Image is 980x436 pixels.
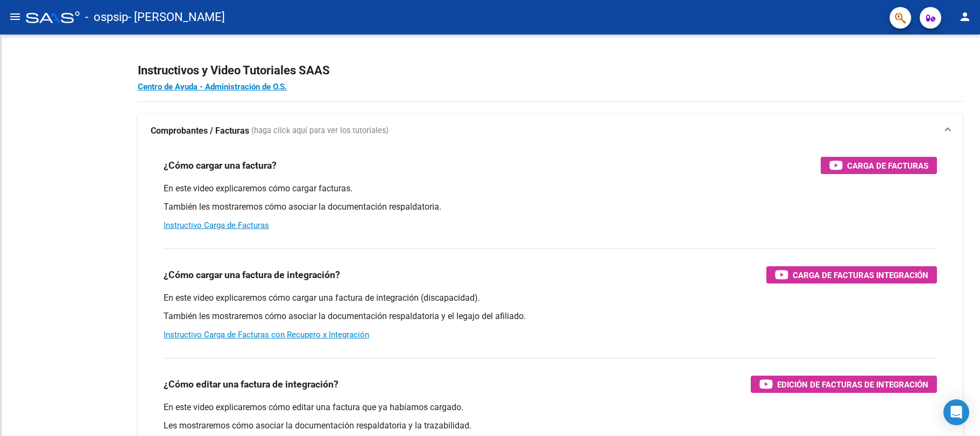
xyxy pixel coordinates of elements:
button: Carga de Facturas Integración [766,266,937,283]
a: Instructivo Carga de Facturas [164,220,269,230]
p: También les mostraremos cómo asociar la documentación respaldatoria. [164,201,937,213]
a: Instructivo Carga de Facturas con Recupero x Integración [164,330,369,340]
strong: Comprobantes / Facturas [151,125,249,137]
h3: ¿Cómo cargar una factura de integración? [164,267,340,282]
span: - ospsip [85,5,128,29]
p: En este video explicaremos cómo editar una factura que ya habíamos cargado. [164,402,937,413]
span: Carga de Facturas Integración [793,268,928,282]
button: Edición de Facturas de integración [751,376,937,393]
button: Carga de Facturas [821,157,937,174]
p: En este video explicaremos cómo cargar facturas. [164,183,937,195]
a: Centro de Ayuda - Administración de O.S. [138,82,287,92]
p: Les mostraremos cómo asociar la documentación respaldatoria y la trazabilidad. [164,420,937,432]
span: Carga de Facturas [847,159,928,172]
h3: ¿Cómo cargar una factura? [164,158,277,173]
h3: ¿Cómo editar una factura de integración? [164,377,339,392]
h2: Instructivos y Video Tutoriales SAAS [138,60,963,81]
div: Open Intercom Messenger [943,399,969,425]
mat-icon: person [958,10,971,23]
span: Edición de Facturas de integración [777,378,928,391]
span: - [PERSON_NAME] [128,5,225,29]
mat-expansion-panel-header: Comprobantes / Facturas (haga click aquí para ver los tutoriales) [138,114,963,148]
p: En este video explicaremos cómo cargar una factura de integración (discapacidad). [164,292,937,304]
span: (haga click aquí para ver los tutoriales) [251,125,389,137]
p: También les mostraremos cómo asociar la documentación respaldatoria y el legajo del afiliado. [164,310,937,322]
mat-icon: menu [9,10,22,23]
